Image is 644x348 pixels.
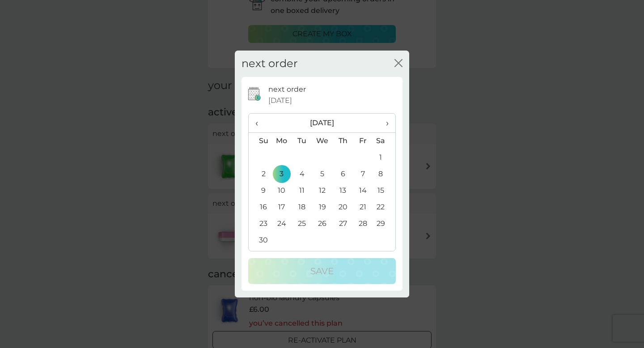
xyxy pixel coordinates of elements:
[292,132,312,149] th: Tu
[271,132,292,149] th: Mo
[333,216,353,232] td: 27
[353,166,373,182] td: 7
[333,182,353,199] td: 13
[268,95,292,106] span: [DATE]
[248,258,396,284] button: Save
[353,132,373,149] th: Fr
[271,182,292,199] td: 10
[373,182,395,199] td: 15
[312,132,333,149] th: We
[292,199,312,216] td: 18
[373,149,395,166] td: 1
[271,114,373,133] th: [DATE]
[249,182,271,199] td: 9
[249,166,271,182] td: 2
[353,216,373,232] td: 28
[373,132,395,149] th: Sa
[271,199,292,216] td: 17
[380,114,389,132] span: ›
[292,216,312,232] td: 25
[271,216,292,232] td: 24
[255,114,265,132] span: ‹
[312,199,333,216] td: 19
[249,199,271,216] td: 16
[268,84,306,95] p: next order
[312,182,333,199] td: 12
[333,199,353,216] td: 20
[373,216,395,232] td: 29
[353,182,373,199] td: 14
[292,166,312,182] td: 4
[333,132,353,149] th: Th
[310,264,334,278] p: Save
[312,166,333,182] td: 5
[394,59,402,68] button: close
[249,216,271,232] td: 23
[373,199,395,216] td: 22
[249,232,271,249] td: 30
[292,182,312,199] td: 11
[333,166,353,182] td: 6
[373,166,395,182] td: 8
[271,166,292,182] td: 3
[241,57,298,70] h2: next order
[249,132,271,149] th: Su
[312,216,333,232] td: 26
[353,199,373,216] td: 21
